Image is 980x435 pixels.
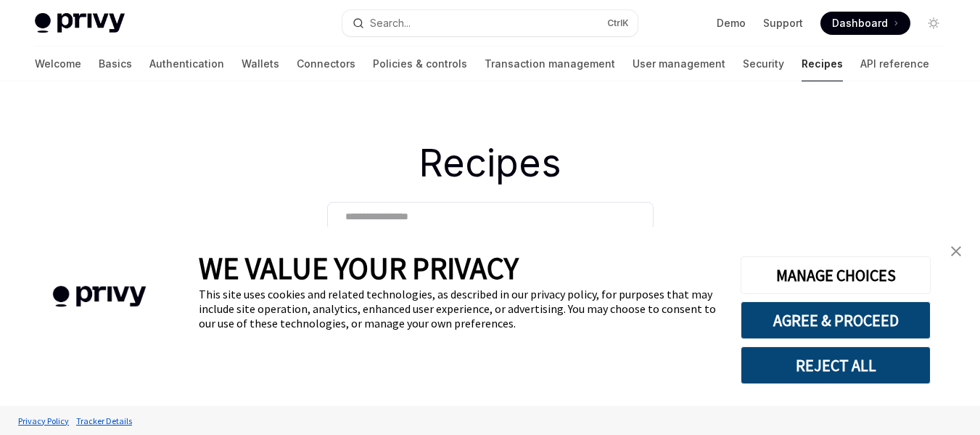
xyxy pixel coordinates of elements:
[820,12,910,35] a: Dashboard
[370,15,411,32] div: Search...
[832,16,888,31] span: Dashboard
[342,10,638,36] button: Open search
[717,16,746,31] a: Demo
[15,408,73,434] a: Privacy Policy
[297,46,355,81] a: Connectors
[35,46,81,81] a: Welcome
[22,265,177,328] img: company logo
[743,46,784,81] a: Security
[860,46,929,81] a: API reference
[242,46,279,81] a: Wallets
[633,46,725,81] a: User management
[485,46,615,81] a: Transaction management
[802,46,843,81] a: Recipes
[35,13,125,33] img: light logo
[199,249,519,287] span: WE VALUE YOUR PRIVACY
[607,17,629,29] span: Ctrl K
[942,237,971,266] a: close banner
[741,346,931,384] button: REJECT ALL
[951,246,961,256] img: close banner
[763,16,803,31] a: Support
[199,287,719,330] div: This site uses cookies and related technologies, as described in our privacy policy, for purposes...
[922,12,945,35] button: Toggle dark mode
[373,46,467,81] a: Policies & controls
[99,46,132,81] a: Basics
[741,301,931,339] button: AGREE & PROCEED
[149,46,224,81] a: Authentication
[741,256,931,294] button: MANAGE CHOICES
[73,408,136,434] a: Tracker Details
